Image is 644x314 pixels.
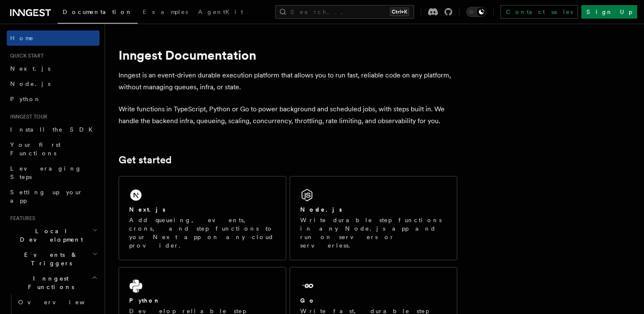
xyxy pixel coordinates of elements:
[10,34,34,42] span: Home
[300,205,342,214] h2: Node.js
[300,296,315,305] h2: Go
[129,205,166,214] h2: Next.js
[18,299,105,306] span: Overview
[390,8,409,16] kbd: Ctrl+K
[290,176,457,260] a: Node.jsWrite durable step functions in any Node.js app and run on servers or serverless.
[500,5,578,19] a: Contact sales
[300,216,447,250] p: Write durable step functions in any Node.js app and run on servers or serverless.
[119,69,457,93] p: Inngest is an event-driven durable execution platform that allows you to run fast, reliable code ...
[7,30,100,46] a: Home
[275,5,414,19] button: Search...Ctrl+K
[7,161,100,185] a: Leveraging Steps
[129,216,276,250] p: Add queueing, events, crons, and step functions to your Next app on any cloud provider.
[7,52,44,59] span: Quick start
[10,141,61,157] span: Your first Functions
[10,189,83,204] span: Setting up your app
[119,47,457,63] h1: Inngest Documentation
[193,3,248,23] a: AgentKit
[7,271,100,295] button: Inngest Functions
[7,91,100,107] a: Python
[119,176,286,260] a: Next.jsAdd queueing, events, crons, and step functions to your Next app on any cloud provider.
[10,80,50,87] span: Node.js
[7,251,92,267] span: Events & Triggers
[143,8,188,15] span: Examples
[7,247,100,271] button: Events & Triggers
[10,65,50,72] span: Next.js
[7,137,100,161] a: Your first Functions
[7,185,100,208] a: Setting up your app
[58,3,138,24] a: Documentation
[10,126,98,133] span: Install the SDK
[7,227,92,244] span: Local Development
[7,215,35,222] span: Features
[119,154,171,166] a: Get started
[7,76,100,91] a: Node.js
[7,223,100,247] button: Local Development
[138,3,193,23] a: Examples
[7,61,100,76] a: Next.js
[7,274,91,291] span: Inngest Functions
[63,8,133,15] span: Documentation
[15,295,100,310] a: Overview
[10,165,82,180] span: Leveraging Steps
[10,96,41,102] span: Python
[466,7,486,17] button: Toggle dark mode
[581,5,637,19] a: Sign Up
[119,103,457,127] p: Write functions in TypeScript, Python or Go to power background and scheduled jobs, with steps bu...
[198,8,243,15] span: AgentKit
[129,296,160,305] h2: Python
[7,113,47,120] span: Inngest tour
[7,122,100,137] a: Install the SDK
